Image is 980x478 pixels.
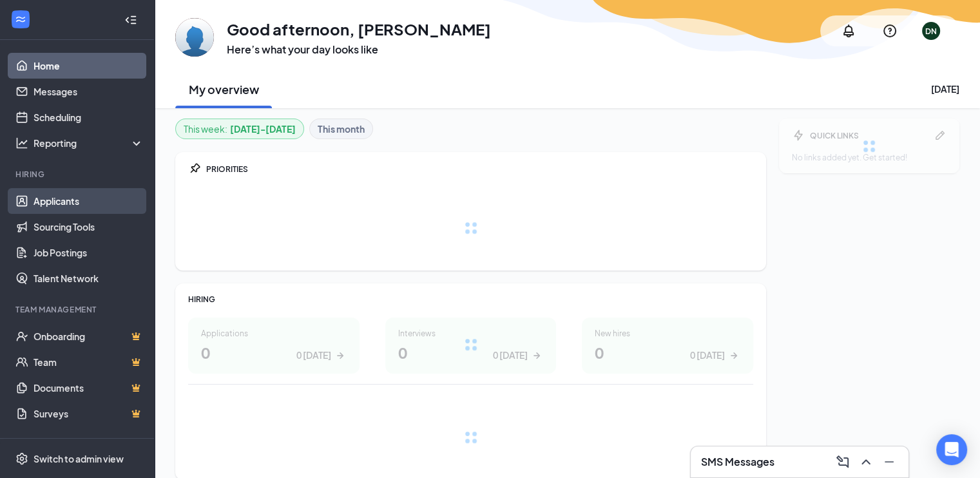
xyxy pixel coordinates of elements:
h3: Here’s what your day looks like [227,43,491,57]
div: This week : [184,122,296,136]
div: Reporting [34,137,144,149]
svg: Minimize [881,454,897,470]
div: Hiring [15,169,141,180]
b: This month [318,122,365,136]
svg: ComposeMessage [835,454,850,470]
h2: My overview [189,81,259,97]
a: Messages [34,79,144,104]
button: ChevronUp [854,452,875,472]
button: ComposeMessage [831,452,852,472]
div: HIRING [188,294,753,305]
a: Scheduling [34,104,144,130]
div: PRIORITIES [206,164,753,175]
svg: Settings [15,452,28,465]
button: Minimize [878,452,898,472]
h1: Good afternoon, [PERSON_NAME] [227,18,491,40]
div: Switch to admin view [34,452,124,465]
img: Danielle Nance [175,18,214,57]
div: Team Management [15,304,141,315]
b: [DATE] - [DATE] [230,122,296,136]
div: DN [925,26,937,37]
svg: QuestionInfo [882,23,898,39]
a: SurveysCrown [34,401,144,426]
svg: Analysis [15,137,28,149]
a: Job Postings [34,240,144,265]
svg: Notifications [841,23,856,39]
a: OnboardingCrown [34,323,144,349]
div: Open Intercom Messenger [936,434,967,465]
a: TeamCrown [34,349,144,375]
svg: Collapse [124,14,137,26]
svg: ChevronUp [858,454,874,470]
a: Applicants [34,188,144,214]
h3: SMS Messages [701,455,774,469]
svg: WorkstreamLogo [14,13,27,26]
div: [DATE] [931,82,959,95]
a: Talent Network [34,265,144,291]
a: Home [34,53,144,79]
svg: Pin [188,162,201,175]
a: DocumentsCrown [34,375,144,401]
a: Sourcing Tools [34,214,144,240]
